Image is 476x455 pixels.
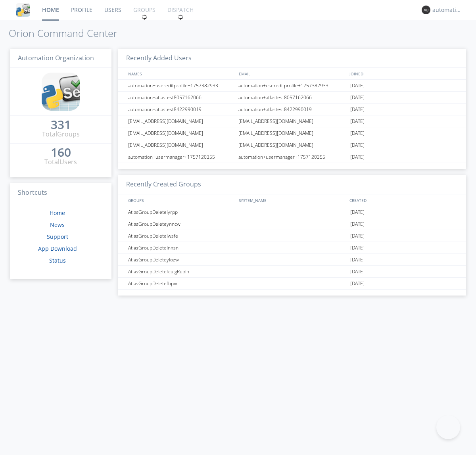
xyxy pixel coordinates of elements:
div: automation+atlastest8422990019 [236,104,348,115]
div: AtlasGroupDeletefbpxr [126,278,236,289]
div: GROUPS [126,194,235,206]
div: automation+atlastest8057162066 [236,92,348,103]
div: CREATED [347,194,459,206]
a: automation+atlastest8057162066automation+atlastest8057162066[DATE] [118,92,466,104]
span: [DATE] [350,80,365,92]
span: [DATE] [350,206,365,218]
div: automation+usereditprofile+1757382933 [126,80,236,91]
a: 160 [51,148,71,157]
a: automation+atlastest8422990019automation+atlastest8422990019[DATE] [118,104,466,115]
img: cddb5a64eb264b2086981ab96f4c1ba7 [42,73,80,111]
span: [DATE] [350,266,365,278]
span: [DATE] [350,127,365,139]
div: [EMAIL_ADDRESS][DOMAIN_NAME] [236,127,348,139]
a: Support [47,233,68,240]
div: automation+atlas0035 [432,6,462,14]
div: automation+usermanager+1757120355 [126,151,236,163]
img: cddb5a64eb264b2086981ab96f4c1ba7 [16,3,30,17]
div: SYSTEM_NAME [237,194,347,206]
span: [DATE] [350,139,365,151]
div: automation+atlastest8057162066 [126,92,236,103]
span: [DATE] [350,115,365,127]
a: [EMAIL_ADDRESS][DOMAIN_NAME][EMAIL_ADDRESS][DOMAIN_NAME][DATE] [118,139,466,151]
div: automation+usereditprofile+1757382933 [236,80,348,91]
h3: Shortcuts [10,183,111,203]
div: [EMAIL_ADDRESS][DOMAIN_NAME] [126,127,236,139]
img: 373638.png [422,6,430,14]
div: AtlasGroupDeletelyrpp [126,206,236,218]
a: AtlasGroupDeletefbpxr[DATE] [118,278,466,290]
div: [EMAIL_ADDRESS][DOMAIN_NAME] [236,139,348,151]
span: [DATE] [350,104,365,115]
div: automation+atlastest8422990019 [126,104,236,115]
a: AtlasGroupDeletelyrpp[DATE] [118,206,466,218]
div: AtlasGroupDeletelwsfe [126,230,236,242]
h3: Recently Added Users [118,49,466,68]
a: automation+usereditprofile+1757382933automation+usereditprofile+1757382933[DATE] [118,80,466,92]
div: Total Users [44,157,77,167]
div: AtlasGroupDeleteyiozw [126,254,236,265]
span: [DATE] [350,92,365,104]
div: 331 [51,121,71,129]
a: AtlasGroupDeletefculgRubin[DATE] [118,266,466,278]
a: News [50,221,65,228]
div: 160 [51,148,71,156]
a: 331 [51,121,71,130]
a: AtlasGroupDeletelnnsn[DATE] [118,242,466,254]
a: Home [50,209,65,217]
div: [EMAIL_ADDRESS][DOMAIN_NAME] [236,115,348,127]
div: automation+usermanager+1757120355 [236,151,348,163]
div: AtlasGroupDeletelnnsn [126,242,236,253]
div: NAMES [126,68,235,79]
div: [EMAIL_ADDRESS][DOMAIN_NAME] [126,139,236,151]
img: spin.svg [142,14,147,20]
a: Status [49,257,66,264]
div: [EMAIL_ADDRESS][DOMAIN_NAME] [126,115,236,127]
div: AtlasGroupDeletefculgRubin [126,266,236,277]
div: EMAIL [237,68,347,79]
div: JOINED [347,68,459,79]
a: AtlasGroupDeleteyiozw[DATE] [118,254,466,266]
div: Total Groups [42,130,80,139]
iframe: Toggle Customer Support [436,415,460,439]
img: spin.svg [178,14,183,20]
a: automation+usermanager+1757120355automation+usermanager+1757120355[DATE] [118,151,466,163]
span: [DATE] [350,254,365,266]
span: [DATE] [350,242,365,254]
a: [EMAIL_ADDRESS][DOMAIN_NAME][EMAIL_ADDRESS][DOMAIN_NAME][DATE] [118,127,466,139]
h3: Recently Created Groups [118,175,466,194]
div: AtlasGroupDeleteynncw [126,218,236,230]
a: App Download [38,245,77,252]
span: [DATE] [350,230,365,242]
span: Automation Organization [18,54,94,62]
a: AtlasGroupDeletelwsfe[DATE] [118,230,466,242]
a: AtlasGroupDeleteynncw[DATE] [118,218,466,230]
span: [DATE] [350,278,365,290]
span: [DATE] [350,218,365,230]
span: [DATE] [350,151,365,163]
a: [EMAIL_ADDRESS][DOMAIN_NAME][EMAIL_ADDRESS][DOMAIN_NAME][DATE] [118,115,466,127]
